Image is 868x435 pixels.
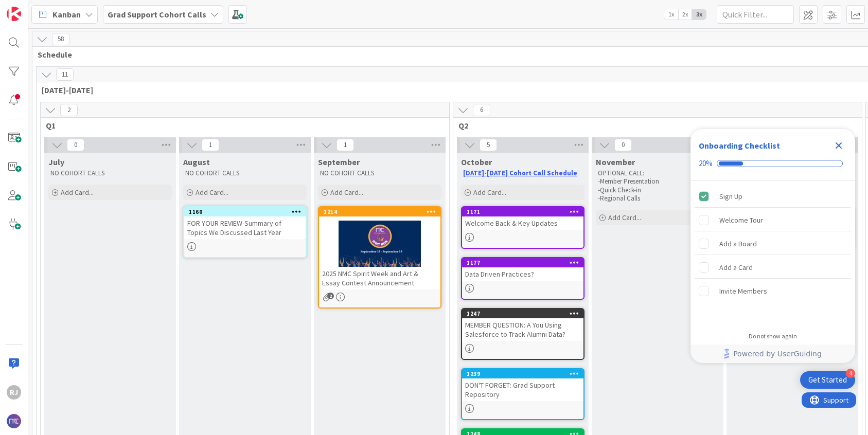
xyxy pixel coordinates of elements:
[327,293,334,299] span: 2
[462,258,583,281] div: 1177Data Driven Practices?
[185,169,305,177] p: NO COHORT CALLS
[598,169,717,177] p: OPTIONAL CALL:
[319,207,440,216] div: 1214
[608,213,641,222] span: Add Card...
[690,345,855,363] div: Footer
[719,261,753,274] div: Add a Card
[7,7,21,21] img: Visit kanbanzone.com
[696,345,850,363] a: Powered by UserGuiding
[614,139,632,151] span: 0
[61,188,94,197] span: Add Card...
[717,5,794,24] input: Quick Filter...
[733,348,822,360] span: Powered by UserGuiding
[319,267,440,289] div: 2025 NMC Spirit Week and Art & Essay Contest Announcement
[462,369,583,401] div: 1239DON'T FORGET: Grad Support Repository
[7,385,21,400] div: RJ
[473,104,490,116] span: 6
[462,258,583,267] div: 1177
[52,8,81,21] span: Kanban
[324,208,440,215] div: 1214
[719,238,757,250] div: Add a Board
[830,137,847,154] div: Close Checklist
[699,139,780,152] div: Onboarding Checklist
[467,370,583,377] div: 1239
[336,139,354,151] span: 1
[462,207,583,230] div: 1171Welcome Back & Key Updates
[678,9,692,20] span: 2x
[318,157,360,167] span: September
[695,232,851,255] div: Add a Board is incomplete.
[462,309,583,318] div: 1247
[462,216,583,230] div: Welcome Back & Key Updates
[462,378,583,401] div: DON'T FORGET: Grad Support Repository
[184,207,306,239] div: 1160FOR YOUR REVIEW-Summary of Topics We Discussed Last Year
[462,309,583,341] div: 1247MEMBER QUESTION: A You Using Salesforce to Track Alumni Data?
[473,188,506,197] span: Add Card...
[719,214,763,226] div: Welcome Tour
[596,157,635,167] span: November
[458,120,849,131] span: Q2
[48,157,64,167] span: July
[695,209,851,231] div: Welcome Tour is incomplete.
[467,208,583,215] div: 1171
[202,139,219,151] span: 1
[598,186,717,194] p: -Quick Check-in
[7,414,21,428] img: avatar
[808,375,847,385] div: Get Started
[749,332,797,340] div: Do not show again
[467,259,583,266] div: 1177
[695,256,851,279] div: Add a Card is incomplete.
[462,369,583,378] div: 1239
[184,207,306,216] div: 1160
[846,369,855,378] div: 4
[719,285,767,297] div: Invite Members
[800,371,855,389] div: Open Get Started checklist, remaining modules: 4
[461,157,492,167] span: October
[196,188,228,197] span: Add Card...
[67,139,84,151] span: 0
[189,208,306,215] div: 1160
[60,104,78,116] span: 2
[108,9,206,20] b: Grad Support Cohort Calls
[692,9,706,20] span: 3x
[462,318,583,341] div: MEMBER QUESTION: A You Using Salesforce to Track Alumni Data?
[462,207,583,216] div: 1171
[46,120,436,131] span: Q1
[598,177,717,186] p: -Member Presentation
[664,9,678,20] span: 1x
[56,68,74,81] span: 11
[184,216,306,239] div: FOR YOUR REVIEW-Summary of Topics We Discussed Last Year
[690,181,855,325] div: Checklist items
[695,185,851,208] div: Sign Up is complete.
[320,169,439,177] p: NO COHORT CALLS
[463,169,577,177] a: [DATE]-[DATE] Cohort Call Schedule
[22,2,47,14] span: Support
[319,207,440,289] div: 12142025 NMC Spirit Week and Art & Essay Contest Announcement
[598,194,717,203] p: -Regional Calls
[480,139,497,151] span: 5
[330,188,363,197] span: Add Card...
[699,159,713,168] div: 20%
[699,159,847,168] div: Checklist progress: 20%
[183,157,210,167] span: August
[695,280,851,302] div: Invite Members is incomplete.
[52,33,69,45] span: 58
[690,129,855,363] div: Checklist Container
[719,190,742,203] div: Sign Up
[462,267,583,281] div: Data Driven Practices?
[467,310,583,317] div: 1247
[50,169,170,177] p: NO COHORT CALLS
